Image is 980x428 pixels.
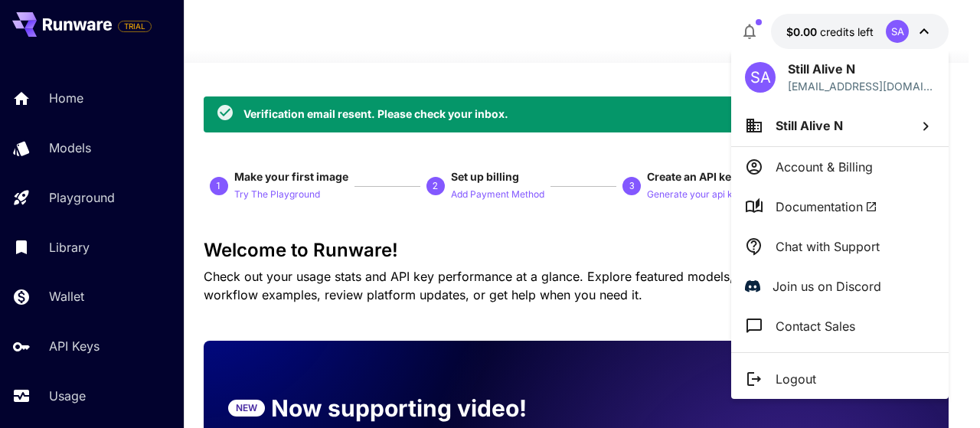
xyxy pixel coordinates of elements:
p: Join us on Discord [773,277,881,296]
button: Still Alive N [731,105,949,146]
p: Contact Sales [776,317,855,335]
p: Still Alive N [788,60,935,78]
span: Documentation [776,198,877,216]
span: Still Alive N [776,118,843,133]
p: Logout [776,370,816,388]
div: myprivate@stillalivenow.com [788,78,935,94]
div: SA [745,62,776,93]
p: Account & Billing [776,158,873,176]
p: Chat with Support [776,237,880,256]
p: [EMAIL_ADDRESS][DOMAIN_NAME] [788,78,935,94]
